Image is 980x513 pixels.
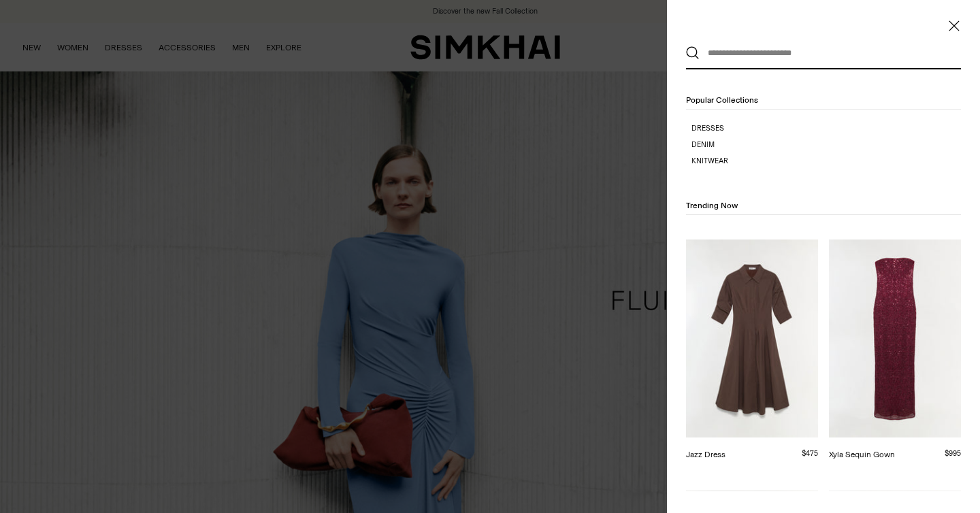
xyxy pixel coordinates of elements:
[829,450,895,459] a: Xyla Sequin Gown
[947,19,961,33] button: Close
[686,95,758,105] span: Popular Collections
[700,38,941,68] input: What are you looking for?
[686,450,725,459] a: Jazz Dress
[691,156,961,167] a: Knitwear
[686,201,738,210] span: Trending Now
[691,123,961,134] a: Dresses
[686,46,700,60] button: Search
[691,139,961,150] a: Denim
